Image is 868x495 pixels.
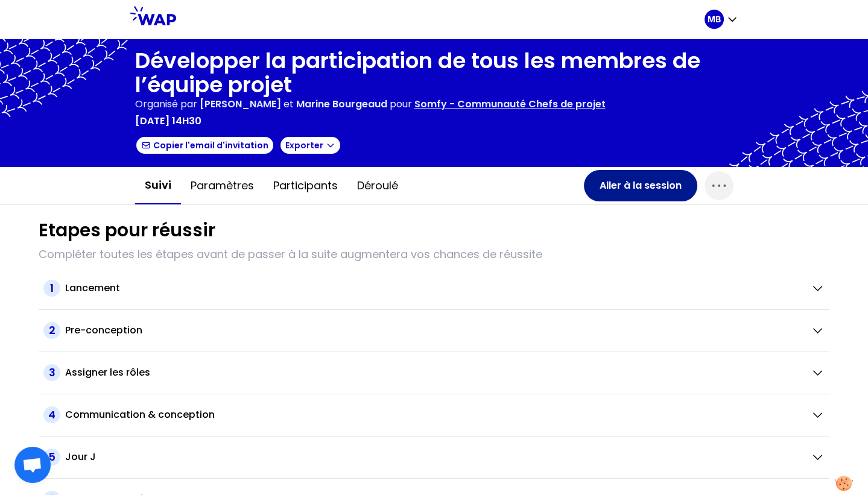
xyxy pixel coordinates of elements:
[43,406,60,423] span: 4
[135,114,201,128] p: [DATE] 14h30
[135,97,197,112] p: Organisé par
[39,246,829,263] p: Compléter toutes les étapes avant de passer à la suite augmentera vos chances de réussite
[347,168,408,204] button: Déroulé
[181,168,264,204] button: Paramètres
[584,170,697,201] button: Aller à la session
[135,49,733,97] h1: Développer la participation de tous les membres de l’équipe projet
[414,97,606,112] p: Somfy - Communauté Chefs de projet
[65,365,150,380] h2: Assigner les rôles
[65,323,142,338] h2: Pre-conception
[279,136,341,155] button: Exporter
[708,13,721,25] p: MB
[65,450,96,464] h2: Jour J
[14,447,51,483] div: Ouvrir le chat
[705,10,738,29] button: MB
[135,167,181,204] button: Suivi
[43,322,825,339] button: 2Pre-conception
[43,322,60,339] span: 2
[39,219,215,241] h1: Etapes pour réussir
[390,97,412,112] p: pour
[43,449,825,465] button: 5Jour J
[264,168,347,204] button: Participants
[43,280,60,297] span: 1
[43,364,825,381] button: 3Assigner les rôles
[296,97,387,111] span: Marine Bourgeaud
[43,364,60,381] span: 3
[65,281,120,295] h2: Lancement
[43,406,825,423] button: 4Communication & conception
[65,408,215,422] h2: Communication & conception
[135,136,274,155] button: Copier l'email d'invitation
[200,97,281,111] span: [PERSON_NAME]
[200,97,387,112] p: et
[43,449,60,465] span: 5
[43,280,825,297] button: 1Lancement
